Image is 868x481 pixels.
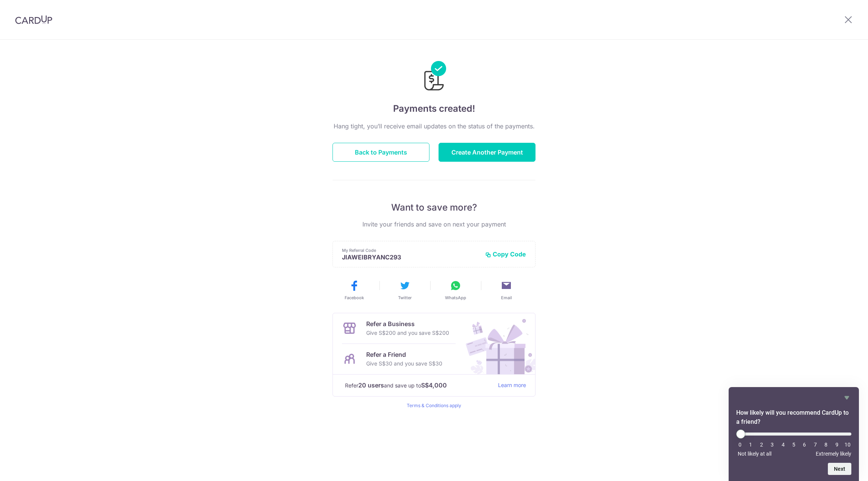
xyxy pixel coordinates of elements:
span: Twitter [398,295,412,301]
p: Refer a Business [366,319,449,328]
button: Back to Payments [333,143,429,162]
li: 0 [736,442,744,448]
span: Facebook [345,295,364,301]
li: 8 [822,442,830,448]
li: 4 [779,442,787,448]
img: Refer [459,313,535,374]
div: How likely will you recommend CardUp to a friend? Select an option from 0 to 10, with 0 being Not... [736,429,851,457]
a: Terms & Conditions apply [407,403,461,408]
a: Learn more [498,381,526,390]
li: 9 [833,442,841,448]
span: Extremely likely [816,451,851,457]
strong: 20 users [358,381,384,390]
strong: S$4,000 [421,381,447,390]
p: Refer and save up to [345,381,492,390]
button: Twitter [382,280,427,301]
div: How likely will you recommend CardUp to a friend? Select an option from 0 to 10, with 0 being Not... [736,393,851,475]
li: 3 [768,442,776,448]
span: WhatsApp [445,295,466,301]
button: Create Another Payment [439,143,535,162]
button: Email [484,280,529,301]
p: Hang tight, you’ll receive email updates on the status of the payments. [333,122,535,131]
span: Not likely at all [738,451,771,457]
p: Want to save more? [333,201,535,214]
button: Copy Code [485,250,526,258]
li: 10 [844,442,851,448]
li: 1 [747,442,754,448]
h4: Payments created! [333,102,535,116]
h2: How likely will you recommend CardUp to a friend? Select an option from 0 to 10, with 0 being Not... [736,408,851,426]
p: Give S$30 and you save S$30 [366,359,442,368]
p: JIAWEIBRYANC293 [342,253,479,261]
li: 7 [812,442,819,448]
button: Hide survey [842,393,851,402]
img: CardUp [15,15,52,24]
p: Refer a Friend [366,350,442,359]
img: Payments [422,61,446,93]
button: WhatsApp [433,280,478,301]
span: Email [501,295,512,301]
li: 6 [801,442,808,448]
p: Invite your friends and save on next your payment [333,220,535,229]
p: Give S$200 and you save S$200 [366,328,449,337]
button: Facebook [332,280,376,301]
p: My Referral Code [342,247,479,253]
button: Next question [828,463,851,475]
li: 5 [790,442,798,448]
li: 2 [758,442,765,448]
